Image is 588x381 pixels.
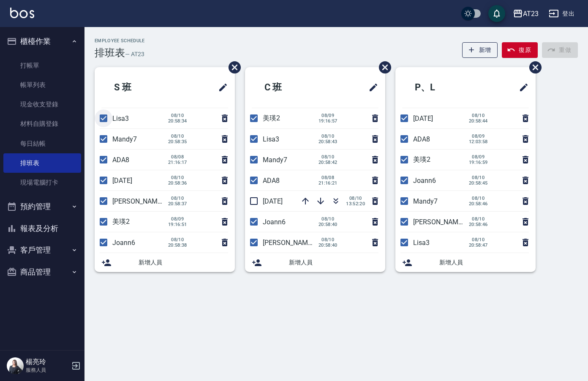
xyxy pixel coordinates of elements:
span: 20:58:47 [469,242,488,248]
span: 08/10 [168,175,187,180]
span: 08/09 [318,113,338,118]
span: [DATE] [112,177,132,185]
span: 刪除班表 [523,55,543,80]
span: 20:58:36 [168,180,187,186]
span: [PERSON_NAME]19 [112,197,171,205]
button: 新增 [462,42,498,58]
span: Mandy7 [263,156,287,164]
span: 新增人員 [139,258,228,267]
img: Logo [10,8,34,18]
span: 新增人員 [439,258,529,267]
span: [DATE] [263,197,283,205]
span: Mandy7 [112,135,137,143]
h3: 排班表 [95,47,125,59]
button: AT23 [509,5,542,22]
span: 20:58:46 [469,201,488,207]
span: 08/10 [469,216,488,222]
span: 08/08 [168,154,187,160]
span: 21:16:17 [168,160,187,165]
span: 08/10 [346,196,365,201]
a: 材料自購登錄 [3,114,81,133]
button: save [488,5,505,22]
span: 美瑛2 [112,218,130,226]
span: [PERSON_NAME]19 [263,239,321,247]
span: 20:58:46 [469,222,488,227]
div: 新增人員 [95,253,235,272]
a: 現場電腦打卡 [3,173,81,192]
button: 報表及分析 [3,218,81,239]
span: 19:16:51 [168,222,187,227]
span: 新增人員 [289,258,378,267]
span: Mandy7 [413,197,438,205]
h5: 楊亮玲 [26,358,69,366]
span: 20:58:34 [168,118,187,124]
a: 現金收支登錄 [3,95,81,114]
span: 19:16:59 [469,160,488,165]
span: 21:16:21 [318,180,338,186]
span: 08/09 [469,133,488,139]
span: 08/09 [469,154,488,160]
span: 08/10 [318,133,338,139]
span: 修改班表的標題 [363,77,378,98]
button: 登出 [545,6,578,22]
span: 20:58:35 [168,139,187,144]
span: 美瑛2 [413,155,430,163]
span: 08/10 [168,133,187,139]
span: 08/10 [318,216,338,222]
span: 20:58:43 [318,139,338,144]
span: 08/10 [168,196,187,201]
img: Person [7,357,24,374]
span: 20:58:45 [469,180,488,186]
span: 08/09 [168,216,187,222]
span: 20:58:44 [469,118,488,124]
h2: S 班 [101,72,178,103]
span: 08/10 [469,196,488,201]
h2: P、L [402,72,481,103]
span: 08/08 [318,175,338,180]
span: 20:58:40 [318,242,338,248]
span: 20:58:37 [168,201,187,207]
span: Lisa3 [263,135,279,143]
span: 修改班表的標題 [213,77,228,98]
span: Joann6 [263,218,286,226]
span: Lisa3 [413,239,430,247]
span: [PERSON_NAME]19 [413,218,471,226]
div: 新增人員 [245,253,385,272]
span: Joann6 [413,177,436,185]
span: ADA8 [263,177,280,185]
span: 08/10 [168,113,187,118]
span: [DATE] [413,114,433,122]
div: 新增人員 [395,253,536,272]
button: 櫃檯作業 [3,30,81,52]
a: 排班表 [3,153,81,173]
span: 20:58:38 [168,242,187,248]
span: 刪除班表 [373,55,392,80]
span: 美瑛2 [263,114,280,122]
span: 13:52:20 [346,201,365,207]
span: 刪除班表 [222,55,242,80]
span: 08/10 [469,113,488,118]
span: 20:58:42 [318,160,338,165]
a: 每日結帳 [3,134,81,153]
span: 08/10 [168,237,187,242]
button: 預約管理 [3,196,81,218]
span: 08/10 [469,175,488,180]
span: 19:16:57 [318,118,338,124]
span: 12:03:58 [469,139,488,144]
a: 帳單列表 [3,75,81,95]
div: AT23 [523,8,539,19]
button: 客戶管理 [3,239,81,261]
span: ADA8 [112,156,129,164]
span: 20:58:40 [318,222,338,227]
span: 08/10 [318,154,338,160]
span: Lisa3 [112,114,129,122]
a: 打帳單 [3,56,81,75]
span: 08/10 [318,237,338,242]
button: 復原 [502,42,538,58]
button: 商品管理 [3,261,81,283]
span: Joann6 [112,239,135,247]
p: 服務人員 [26,366,69,374]
h6: — AT23 [125,50,144,59]
span: ADA8 [413,135,430,143]
span: 修改班表的標題 [514,77,529,98]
